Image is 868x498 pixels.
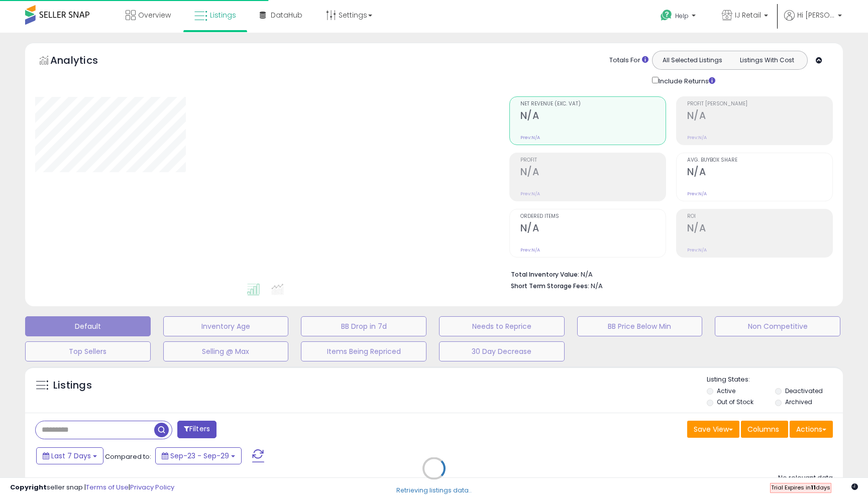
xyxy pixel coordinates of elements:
span: Ordered Items [520,214,666,219]
a: Hi [PERSON_NAME] [784,10,842,33]
small: Prev: N/A [520,191,540,197]
span: Net Revenue (Exc. VAT) [520,101,666,107]
h2: N/A [687,166,832,180]
i: Get Help [660,9,673,22]
button: Inventory Age [163,316,289,336]
small: Prev: N/A [520,247,540,253]
div: Totals For [609,56,648,65]
span: ROI [687,214,832,219]
button: Needs to Reprice [439,316,565,336]
button: BB Drop in 7d [301,316,426,336]
div: Retrieving listings data.. [396,486,472,495]
div: seller snap | | [10,483,174,492]
h2: N/A [520,222,666,236]
b: Short Term Storage Fees: [511,282,589,290]
b: Total Inventory Value: [511,270,579,279]
strong: Copyright [10,482,47,492]
span: DataHub [271,10,302,20]
h2: N/A [687,222,832,236]
span: Profit [PERSON_NAME] [687,101,832,107]
span: Listings [210,10,236,20]
div: Include Returns [644,75,727,86]
span: Hi [PERSON_NAME] [797,10,835,20]
small: Prev: N/A [687,135,707,141]
small: Prev: N/A [687,247,707,253]
span: Avg. Buybox Share [687,158,832,163]
button: Non Competitive [715,316,840,336]
button: Default [25,316,151,336]
h2: N/A [520,166,666,180]
li: N/A [511,268,825,280]
button: 30 Day Decrease [439,341,565,361]
small: Prev: N/A [687,191,707,197]
h2: N/A [520,110,666,123]
span: IJ Retail [735,10,761,20]
button: BB Price Below Min [577,316,703,336]
h5: Analytics [50,53,118,70]
span: Overview [138,10,171,20]
button: All Selected Listings [655,54,730,67]
button: Selling @ Max [163,341,289,361]
a: Help [653,2,706,33]
button: Listings With Cost [729,54,804,67]
span: Profit [520,158,666,163]
button: Items Being Repriced [301,341,426,361]
span: N/A [591,281,603,291]
button: Top Sellers [25,341,151,361]
small: Prev: N/A [520,135,540,141]
h2: N/A [687,110,832,123]
span: Help [675,12,689,20]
